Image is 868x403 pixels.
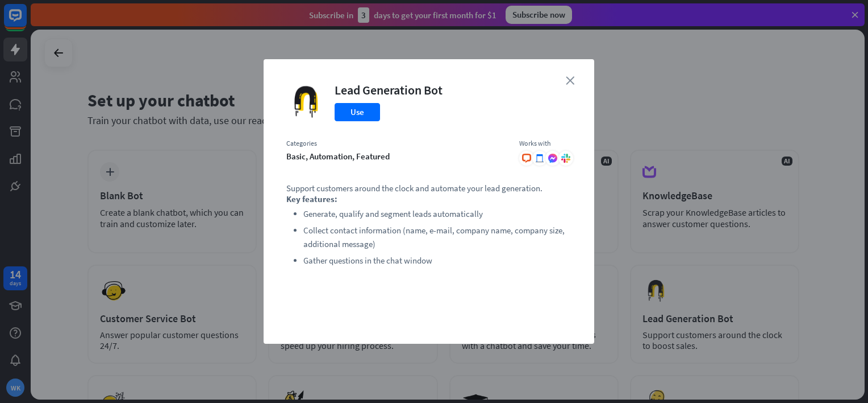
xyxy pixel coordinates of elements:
[303,207,571,221] li: Generate, qualify and segment leads automatically
[519,139,571,148] div: Works with
[9,5,43,39] button: Open LiveChat chat widget
[303,224,571,251] li: Collect contact information (name, e-mail, company name, company size, additional message)
[286,151,508,162] div: basic, automation, featured
[566,76,574,85] i: close
[335,103,380,121] button: Use
[286,82,326,122] img: Lead Generation Bot
[286,183,571,194] p: Support customers around the clock and automate your lead generation.
[303,254,571,268] li: Gather questions in the chat window
[286,139,508,148] div: Categories
[335,82,443,98] div: Lead Generation Bot
[286,194,337,204] strong: Key features:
